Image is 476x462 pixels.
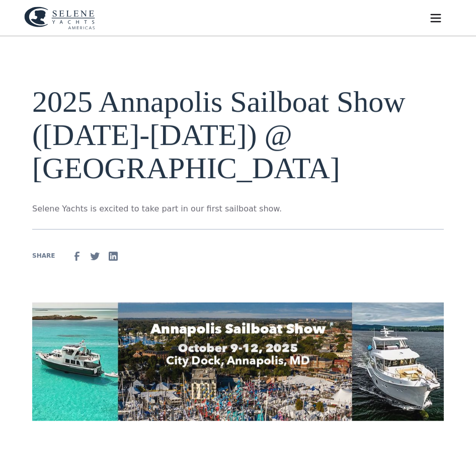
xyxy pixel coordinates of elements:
img: Linkedin [107,250,119,262]
img: 2025 Annapolis Sailboat Show (October 9-12) @ City Dock [32,302,444,421]
img: facebook [71,250,83,262]
h1: 2025 Annapolis Sailboat Show ([DATE]-[DATE]) @ [GEOGRAPHIC_DATA] [32,85,444,185]
p: Selene Yachts is excited to take part in our first sailboat show. [32,203,444,215]
img: Twitter [89,250,101,262]
div: SHARE [32,251,55,260]
img: logo [24,7,95,30]
a: home [24,7,95,30]
div: menu [420,2,452,34]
